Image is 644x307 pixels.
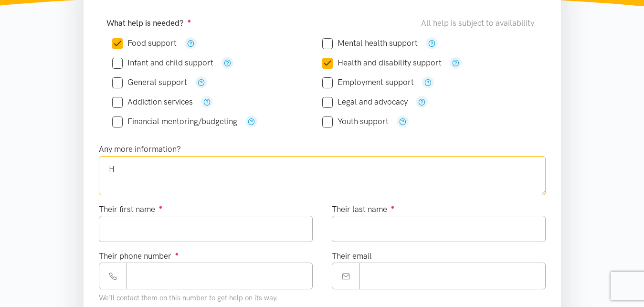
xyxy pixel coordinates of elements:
label: Employment support [322,78,414,86]
label: Their phone number [99,250,179,263]
label: Their last name [332,203,395,216]
label: General support [112,78,187,86]
label: Addiction services [112,98,193,106]
sup: ● [391,203,395,211]
sup: ● [188,17,191,24]
label: Health and disability support [322,59,442,67]
sup: ● [175,250,179,257]
input: Phone number [127,263,313,289]
input: Email [359,263,546,289]
small: We'll contact them on this number to get help on its way. [99,294,278,302]
label: Infant and child support [112,59,213,67]
label: Youth support [322,117,389,126]
label: Mental health support [322,39,418,47]
label: What help is needed? [106,17,191,30]
label: Food support [112,39,177,47]
label: Legal and advocacy [322,98,408,106]
label: Financial mentoring/budgeting [112,117,237,126]
label: Their email [332,250,372,263]
label: Any more information? [99,143,181,156]
sup: ● [159,203,163,211]
div: All help is subject to availability [421,17,538,30]
label: Their first name [99,203,163,216]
